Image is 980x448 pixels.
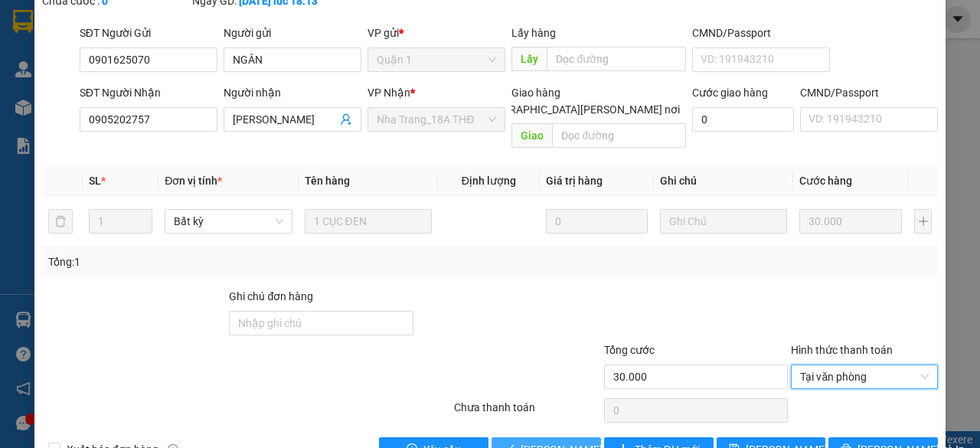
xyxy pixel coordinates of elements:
[377,48,496,71] span: Quận 1
[552,123,685,148] input: Dọc đường
[89,175,101,187] span: SL
[799,175,852,187] span: Cước hàng
[692,25,830,41] div: CMND/Passport
[367,87,410,99] span: VP Nhận
[80,25,217,41] div: SĐT Người Gửi
[229,311,413,335] input: Ghi chú đơn hàng
[799,209,902,234] input: 0
[224,25,361,41] div: Người gửi
[80,84,217,101] div: SĐT Người Nhận
[462,175,516,187] span: Định lượng
[48,209,73,234] button: delete
[511,47,547,71] span: Lấy
[452,399,603,426] div: Chưa thanh toán
[604,344,655,356] span: Tổng cước
[174,210,283,233] span: Bất kỳ
[224,84,361,101] div: Người nhận
[48,253,380,270] div: Tổng: 1
[367,25,505,41] div: VP gửi
[914,209,932,234] button: plus
[377,108,496,131] span: Nha Trang_18A THĐ
[800,365,929,388] span: Tại văn phòng
[547,47,685,71] input: Dọc đường
[660,209,787,234] input: Ghi Chú
[791,344,893,356] label: Hình thức thanh toán
[511,27,556,39] span: Lấy hàng
[511,87,560,99] span: Giao hàng
[165,175,222,187] span: Đơn vị tính
[340,113,352,126] span: user-add
[471,101,686,118] span: [GEOGRAPHIC_DATA][PERSON_NAME] nơi
[229,290,313,302] label: Ghi chú đơn hàng
[546,175,603,187] span: Giá trị hàng
[654,166,793,196] th: Ghi chú
[511,123,552,148] span: Giao
[546,209,648,234] input: 0
[800,84,938,101] div: CMND/Passport
[692,107,794,132] input: Cước giao hàng
[692,87,768,99] label: Cước giao hàng
[305,175,350,187] span: Tên hàng
[305,209,432,234] input: VD: Bàn, Ghế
